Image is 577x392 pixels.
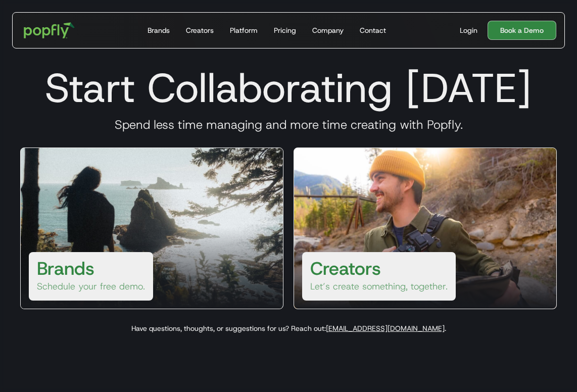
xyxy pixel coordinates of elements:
h3: Spend less time managing and more time creating with Popfly. [8,117,569,132]
h3: Creators [310,256,381,280]
a: [EMAIL_ADDRESS][DOMAIN_NAME] [326,324,445,333]
div: Company [312,25,344,35]
h1: Start Collaborating [DATE] [8,64,569,112]
div: Contact [360,25,386,35]
p: Have questions, thoughts, or suggestions for us? Reach out: . [8,323,569,333]
div: Pricing [274,25,296,35]
a: home [17,15,82,45]
div: Creators [186,25,214,35]
p: Let’s create something, together. [310,280,448,292]
a: Login [456,25,482,35]
a: Book a Demo [488,21,556,40]
div: Brands [148,25,170,35]
a: Pricing [270,13,300,48]
div: Login [460,25,477,35]
a: Company [308,13,348,48]
a: Contact [356,13,390,48]
a: Brands [143,13,174,48]
div: Platform [230,25,258,35]
h3: Brands [37,256,94,280]
p: Schedule your free demo. [37,280,145,292]
a: Creators [182,13,218,48]
a: Platform [226,13,262,48]
a: CreatorsLet’s create something, together. [294,148,557,309]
